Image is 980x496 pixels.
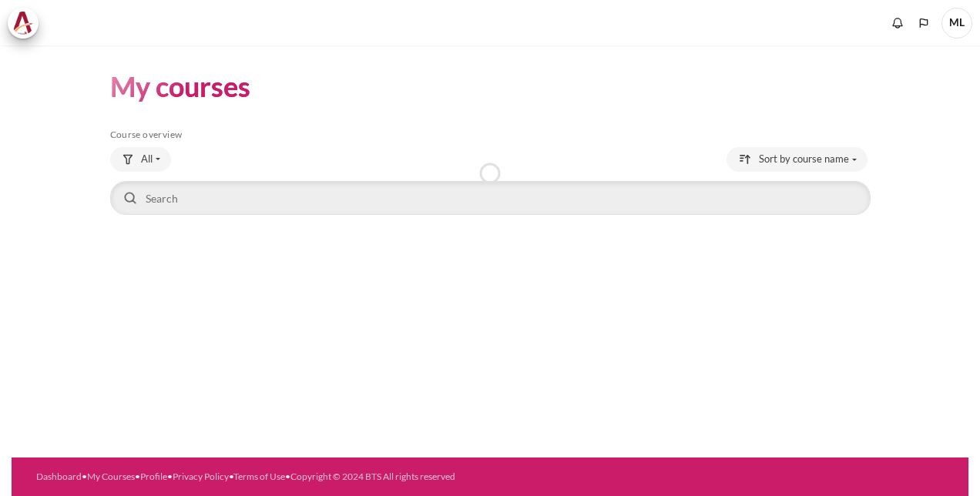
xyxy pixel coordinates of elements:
a: User menu [941,8,972,39]
a: Dashboard [36,471,82,482]
h5: Course overview [110,129,871,141]
input: Search [110,181,871,215]
a: My Courses [87,471,135,482]
button: Grouping drop-down menu [110,147,171,172]
div: • • • • • [36,470,535,484]
a: Terms of Use [233,471,285,482]
span: Sort by course name [759,152,849,167]
span: ML [941,8,972,39]
button: Sorting drop-down menu [727,147,868,172]
button: Languages [912,12,935,35]
section: Content [12,45,968,241]
img: Architeck [12,12,34,35]
span: All [141,152,153,167]
div: Course overview controls [110,147,871,218]
a: Architeck Architeck [8,8,46,39]
a: Profile [140,471,167,482]
a: Privacy Policy [173,471,229,482]
a: Copyright © 2024 BTS All rights reserved [290,471,455,482]
div: Show notification window with no new notifications [886,12,909,35]
h1: My courses [110,69,250,105]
